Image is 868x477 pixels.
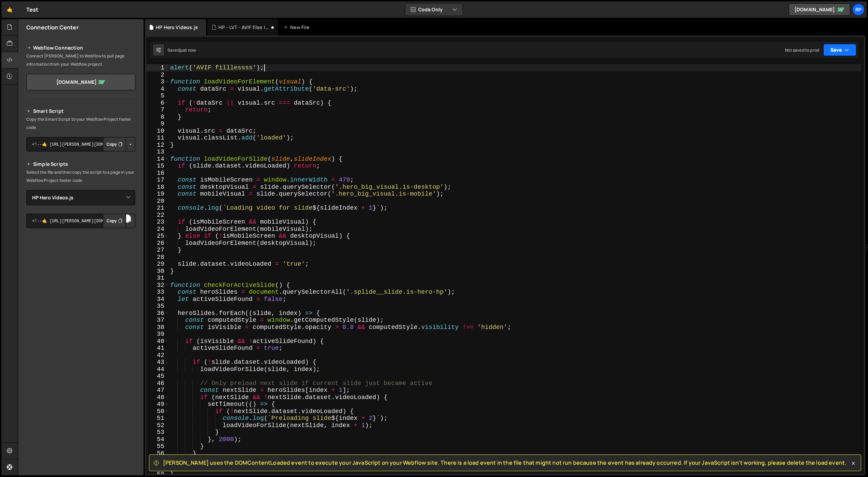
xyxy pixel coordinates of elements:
[146,289,169,296] div: 33
[26,107,135,115] h2: Smart Script
[26,239,136,301] iframe: YouTube video player
[852,3,865,16] a: RP
[146,373,169,380] div: 45
[26,160,135,168] h2: Simple Scripts
[26,74,135,90] a: [DOMAIN_NAME]
[146,190,169,198] div: 19
[156,24,198,31] div: HP Hero Videos.js
[146,457,169,464] div: 57
[26,168,135,185] p: Select the file and then copy the script to a page in your Webflow Project footer code.
[146,429,169,436] div: 53
[146,162,169,170] div: 15
[146,310,169,317] div: 36
[146,156,169,163] div: 14
[146,114,169,121] div: 8
[26,24,79,31] h2: Connection Center
[146,352,169,359] div: 42
[26,52,135,68] p: Connect [PERSON_NAME] to Webflow to pull page information from your Webflow project
[146,443,169,450] div: 55
[146,128,169,135] div: 10
[146,317,169,324] div: 37
[146,303,169,310] div: 35
[146,366,169,373] div: 44
[146,394,169,401] div: 48
[785,47,819,53] div: Not saved to prod
[146,64,169,71] div: 1
[26,5,39,14] div: Test
[146,233,169,240] div: 25
[146,78,169,85] div: 3
[146,142,169,149] div: 12
[146,134,169,142] div: 11
[26,214,135,228] textarea: To enrich screen reader interactions, please activate Accessibility in Grammarly extension settings
[146,247,169,254] div: 27
[789,3,850,16] a: [DOMAIN_NAME]
[103,214,126,228] button: Copy
[146,436,169,443] div: 54
[146,464,169,471] div: 58
[26,305,136,367] iframe: YouTube video player
[146,170,169,177] div: 16
[146,282,169,289] div: 32
[146,261,169,268] div: 29
[146,212,169,219] div: 22
[146,345,169,352] div: 41
[146,387,169,394] div: 47
[146,408,169,415] div: 50
[103,214,135,228] div: Button group with nested dropdown
[405,3,463,16] button: Code Only
[146,92,169,100] div: 5
[146,204,169,212] div: 21
[146,120,169,128] div: 9
[146,359,169,366] div: 43
[146,218,169,226] div: 23
[146,338,169,345] div: 40
[283,24,312,31] div: New File
[146,240,169,247] div: 26
[146,422,169,429] div: 52
[146,198,169,205] div: 20
[146,324,169,331] div: 38
[146,184,169,191] div: 18
[146,148,169,156] div: 13
[103,137,126,151] button: Copy
[146,380,169,387] div: 46
[146,176,169,184] div: 17
[167,47,196,53] div: Saved
[146,85,169,93] div: 4
[146,254,169,261] div: 28
[146,100,169,107] div: 6
[146,296,169,303] div: 34
[103,137,135,151] div: Button group with nested dropdown
[146,226,169,233] div: 24
[146,106,169,114] div: 7
[823,44,856,56] button: Save
[218,24,270,31] div: HP - LVT - AVIF files lazy load.js
[146,450,169,457] div: 56
[163,459,846,466] span: [PERSON_NAME] uses the DOMContentLoaded event to execute your JavaScript on your Webflow site. Th...
[26,137,135,151] textarea: <!--🤙 [URL][PERSON_NAME][DOMAIN_NAME]> <script>document.addEventListener("DOMContentLoaded", func...
[146,331,169,338] div: 39
[146,268,169,275] div: 30
[26,115,135,132] p: Copy the Smart Script to your Webflow Project footer code.
[146,415,169,422] div: 51
[146,275,169,282] div: 31
[146,71,169,79] div: 2
[1,1,18,18] a: 🤙
[180,47,196,53] div: just now
[26,44,135,52] h2: Webflow Connection
[146,401,169,408] div: 49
